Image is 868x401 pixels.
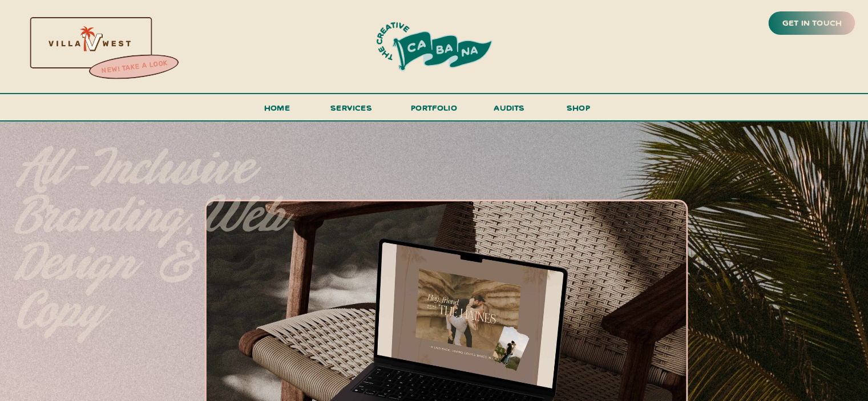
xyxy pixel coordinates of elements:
[87,56,181,79] a: new! take a look
[16,145,289,307] p: All-inclusive branding, web design & copy
[260,100,295,121] a: Home
[328,100,376,121] a: services
[551,100,606,120] a: shop
[407,100,461,121] a: portfolio
[492,100,527,120] a: audits
[330,102,372,113] span: services
[780,15,844,31] a: get in touch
